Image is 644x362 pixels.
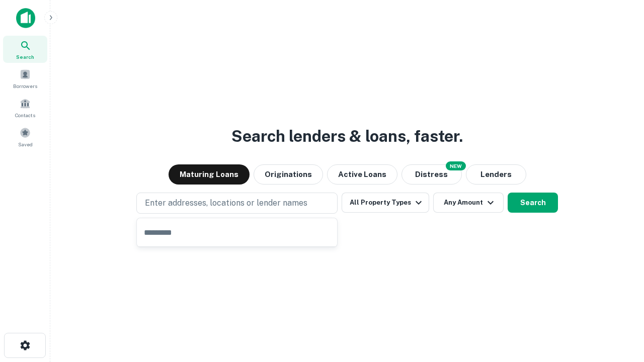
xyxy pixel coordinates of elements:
a: Search [3,36,47,63]
button: Enter addresses, locations or lender names [136,193,338,214]
button: Originations [254,164,323,185]
button: All Property Types [342,193,429,213]
div: NEW [446,161,466,170]
span: Search [16,53,34,61]
button: Search [508,193,558,213]
span: Saved [18,140,33,148]
iframe: Chat Widget [594,282,644,330]
button: Lenders [466,164,526,185]
a: Contacts [3,94,47,121]
button: Any Amount [433,193,504,213]
span: Borrowers [13,82,37,90]
button: Active Loans [327,164,397,185]
button: Maturing Loans [169,164,250,185]
a: Saved [3,123,47,150]
h3: Search lenders & loans, faster. [231,124,463,148]
a: Borrowers [3,65,47,92]
button: Search distressed loans with lien and other non-mortgage details. [401,164,462,185]
img: capitalize-icon.png [16,8,35,28]
p: Enter addresses, locations or lender names [145,197,307,209]
span: Contacts [15,111,35,119]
